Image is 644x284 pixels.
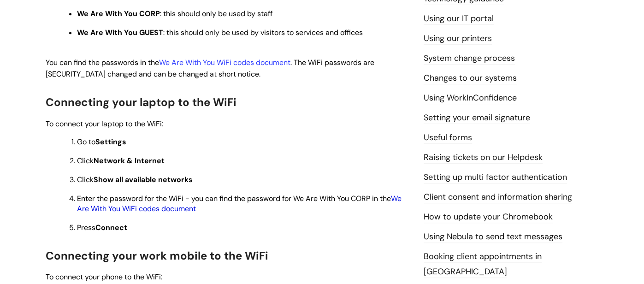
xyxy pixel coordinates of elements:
a: Changes to our systems [424,72,517,84]
span: Click [77,156,165,166]
a: Using WorkInConfidence [424,92,517,104]
a: Setting up multi factor authentication [424,172,567,183]
a: Client consent and information sharing [424,191,572,203]
a: Booking client appointments in [GEOGRAPHIC_DATA] [424,251,542,278]
span: Connecting your laptop to the WiFi [46,95,236,109]
strong: Show all available networks [94,175,193,184]
span: Connecting your work mobile to the WiFi [46,248,268,263]
a: Using our IT portal [424,13,494,25]
span: : this should only be used by staff [77,9,272,18]
a: Raising tickets on our Helpdesk [424,152,543,164]
strong: Network & Internet [94,156,165,166]
a: Useful forms [424,132,472,144]
span: : this should only be used by visitors to services and offices [77,28,363,37]
span: Click [77,175,193,184]
span: You can find the passwords in the . The WiFi passwords are [SECURITY_DATA] changed and can be cha... [46,58,374,79]
span: Go to [77,137,126,147]
span: Press [77,223,127,232]
strong: Connect [95,223,127,232]
strong: We Are With You CORP [77,9,160,18]
span: To connect your laptop to the WiFi: [46,119,163,129]
strong: We Are With You GUEST [77,28,163,37]
a: Setting your email signature [424,112,530,124]
span: Enter the password for the WiFi - you can find the password for We Are With You CORP in the [77,194,402,213]
a: We Are With You WiFi codes document [159,58,290,67]
a: Using our printers [424,33,492,45]
a: Using Nebula to send text messages [424,231,562,243]
a: System change process [424,53,515,65]
a: How to update your Chromebook [424,211,553,223]
strong: Settings [95,137,126,147]
span: To connect your phone to the WiFi: [46,272,162,282]
a: We Are With You WiFi codes document [77,194,402,213]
